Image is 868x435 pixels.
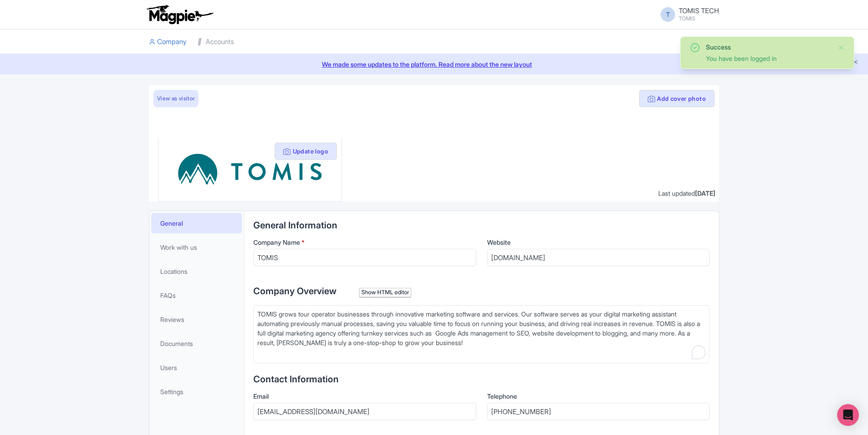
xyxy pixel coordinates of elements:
[5,59,863,69] a: We made some updates to the platform. Read more about the new layout
[706,54,830,63] div: You have been logged in
[487,392,517,400] span: Telephone
[149,30,187,54] a: Company
[160,291,176,300] span: FAQs
[706,42,830,52] div: Success
[695,189,715,197] span: [DATE]
[153,90,198,107] a: View as visitor
[151,333,242,354] a: Documents
[197,30,234,54] a: Accounts
[35,54,81,59] div: Domain Overview
[160,315,184,324] span: Reviews
[679,16,719,21] small: TOMIS
[679,6,719,15] span: TOMIS TECH
[253,305,710,363] trix-editor: To enrich screen reader interactions, please activate Accessibility in Grammarly extension settings
[100,54,153,59] div: Keywords by Traffic
[838,42,845,53] button: Close
[151,213,242,233] a: General
[253,374,710,384] h2: Contact Information
[253,286,336,297] span: Company Overview
[661,7,675,22] span: T
[25,15,44,22] div: v 4.0.25
[160,242,197,252] span: Work with us
[487,238,511,246] span: Website
[177,145,323,194] img: mkc4s83yydzziwnmdm8f.svg
[144,5,215,25] img: logo-ab69f6fb50320c5b225c76a69d11143b.png
[837,404,859,426] div: Open Intercom Messenger
[15,15,22,22] img: logo_orange.svg
[25,53,32,60] img: tab_domain_overview_orange.svg
[253,220,710,230] h2: General Information
[359,288,411,297] div: Show HTML editor
[160,218,183,228] span: General
[160,267,187,276] span: Locations
[24,24,100,31] div: Domain: [DOMAIN_NAME]
[15,24,22,31] img: website_grey.svg
[90,53,98,60] img: tab_keywords_by_traffic_grey.svg
[160,339,193,348] span: Documents
[655,7,719,22] a: T TOMIS TECH TOMIS
[151,357,242,378] a: Users
[253,392,269,400] span: Email
[151,237,242,257] a: Work with us
[852,59,859,66] button: Close announcement
[275,143,337,160] button: Update logo
[253,238,300,246] span: Company Name
[151,285,242,306] a: FAQs
[151,261,242,282] a: Locations
[151,309,242,330] a: Reviews
[151,381,242,402] a: Settings
[639,90,715,107] button: Add cover photo
[160,363,177,372] span: Users
[658,188,715,198] div: Last updated
[257,309,705,357] div: TOMIS grows tour operator businesses through innovative marketing software and services. Our soft...
[160,387,183,396] span: Settings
